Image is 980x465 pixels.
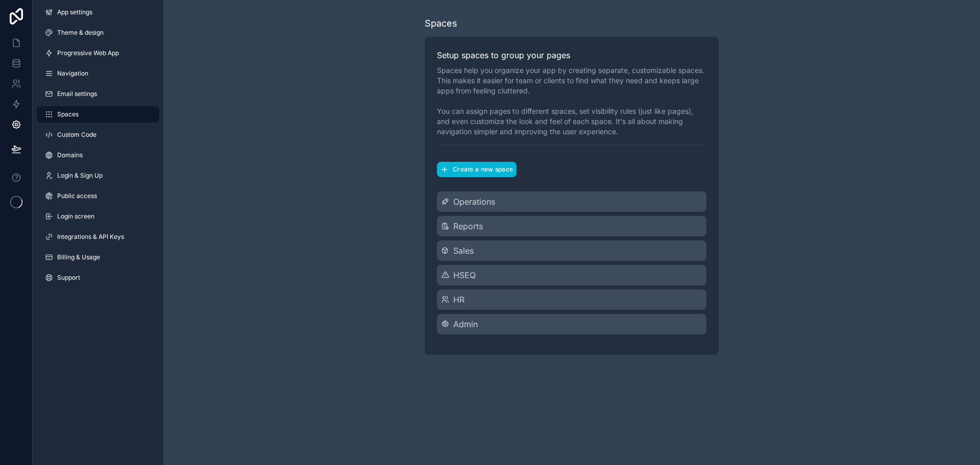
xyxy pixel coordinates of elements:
[57,49,119,57] span: Progressive Web App
[37,147,159,163] a: Domains
[57,110,79,118] span: Spaces
[437,162,517,177] button: Create a new space
[57,90,97,98] span: Email settings
[453,195,495,208] span: Operations
[453,293,464,306] span: HR
[57,192,97,200] span: Public access
[37,249,159,265] a: Billing & Usage
[57,172,103,180] span: Login & Sign Up
[437,314,706,334] a: Admin
[453,269,476,281] span: HSEQ
[37,188,159,204] a: Public access
[437,216,706,236] a: Reports
[37,45,159,61] a: Progressive Web App
[437,240,706,261] a: Sales
[453,220,483,232] span: Reports
[57,8,92,16] span: App settings
[425,16,457,31] div: Spaces
[37,229,159,245] a: Integrations & API Keys
[37,25,159,41] a: Theme & design
[453,165,513,174] span: Create a new space
[37,106,159,123] a: Spaces
[37,86,159,102] a: Email settings
[453,244,474,257] span: Sales
[37,4,159,20] a: App settings
[57,253,100,261] span: Billing & Usage
[57,29,104,37] span: Theme & design
[37,127,159,143] a: Custom Code
[57,151,83,159] span: Domains
[437,265,706,285] a: HSEQ
[437,49,706,61] h2: Setup spaces to group your pages
[37,167,159,184] a: Login & Sign Up
[437,191,706,212] a: Operations
[37,208,159,225] a: Login screen
[37,65,159,82] a: Navigation
[57,69,88,78] span: Navigation
[57,274,80,282] span: Support
[57,212,94,221] span: Login screen
[453,318,478,330] span: Admin
[57,131,96,139] span: Custom Code
[437,289,706,310] a: HR
[57,233,124,241] span: Integrations & API Keys
[37,270,159,286] a: Support
[437,65,706,137] p: Spaces help you organize your app by creating separate, customizable spaces. This makes it easier...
